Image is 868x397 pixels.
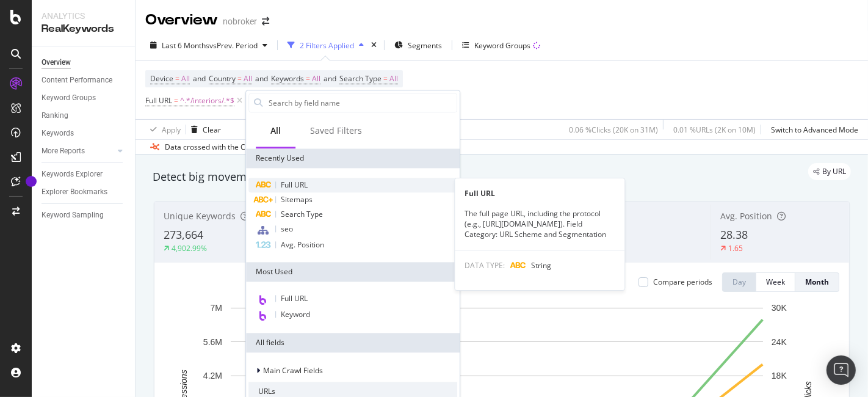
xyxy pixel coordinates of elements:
[211,303,222,313] text: 7M
[673,125,756,135] div: 0.01 % URLs ( 2K on 10M )
[164,210,236,222] span: Unique Keywords
[186,120,221,139] button: Clear
[771,125,858,135] div: Switch to Advanced Mode
[42,92,126,104] a: Keyword Groups
[42,127,74,140] div: Keywords
[795,272,839,292] button: Month
[203,337,222,347] text: 5.6M
[339,73,382,84] span: Search Type
[164,227,203,242] span: 273,664
[808,163,851,180] div: legacy label
[244,70,252,87] span: All
[42,56,126,69] a: Overview
[281,194,313,205] span: Sitemaps
[174,95,178,106] span: =
[389,70,398,87] span: All
[383,73,388,84] span: =
[312,70,320,87] span: All
[203,371,222,381] text: 4.2M
[267,93,457,112] input: Search by field name
[42,74,126,87] a: Content Performance
[653,277,712,287] div: Compare periods
[756,272,795,292] button: Week
[180,92,234,109] span: ^.*/interiors/.*$
[42,209,126,222] a: Keyword Sampling
[42,109,126,122] a: Ranking
[145,95,172,106] span: Full URL
[255,73,268,84] span: and
[281,239,324,250] span: Avg. Position
[455,208,624,239] div: The full page URL, including the protocol (e.g., [URL][DOMAIN_NAME]). Field Category: URL Scheme ...
[455,188,624,198] div: Full URL
[281,309,310,319] span: Keyword
[310,125,362,137] div: Saved Filters
[145,10,218,31] div: Overview
[408,40,442,51] span: Segments
[42,22,125,36] div: RealKeywords
[209,40,258,51] span: vs Prev. Period
[145,35,272,55] button: Last 6 MonthsvsPrev. Period
[389,35,447,55] button: Segments
[246,333,460,352] div: All fields
[283,35,369,55] button: 2 Filters Applied
[457,35,545,55] button: Keyword Groups
[162,40,209,51] span: Last 6 Months
[263,366,323,376] span: Main Crawl Fields
[465,260,505,271] span: DATA TYPE:
[805,277,829,287] div: Month
[42,127,126,140] a: Keywords
[772,337,787,347] text: 24K
[281,180,308,190] span: Full URL
[246,262,460,282] div: Most Used
[42,56,71,69] div: Overview
[270,125,281,137] div: All
[172,243,207,253] div: 4,902.99%
[26,176,37,187] div: Tooltip anchor
[262,17,269,26] div: arrow-right-arrow-left
[826,355,856,385] div: Open Intercom Messenger
[766,120,858,139] button: Switch to Advanced Mode
[193,73,206,84] span: and
[569,125,658,135] div: 0.06 % Clicks ( 20K on 31M )
[281,224,293,234] span: seo
[766,277,785,287] div: Week
[223,15,257,27] div: nobroker
[150,73,173,84] span: Device
[306,73,310,84] span: =
[822,168,846,175] span: By URL
[772,371,787,381] text: 18K
[42,92,96,104] div: Keyword Groups
[732,277,746,287] div: Day
[728,243,743,253] div: 1.65
[209,73,236,84] span: Country
[237,73,242,84] span: =
[246,148,460,168] div: Recently Used
[772,303,787,313] text: 30K
[281,209,323,219] span: Search Type
[720,227,748,242] span: 28.38
[42,168,103,181] div: Keywords Explorer
[145,120,181,139] button: Apply
[42,168,126,181] a: Keywords Explorer
[181,70,190,87] span: All
[42,145,85,158] div: More Reports
[42,10,125,22] div: Analytics
[42,186,107,198] div: Explorer Bookmarks
[720,210,772,222] span: Avg. Position
[162,125,181,135] div: Apply
[42,109,68,122] div: Ranking
[281,293,308,304] span: Full URL
[271,73,304,84] span: Keywords
[245,93,294,108] button: Add Filter
[42,186,126,198] a: Explorer Bookmarks
[324,73,336,84] span: and
[42,74,112,87] div: Content Performance
[474,40,530,51] div: Keyword Groups
[300,40,354,51] div: 2 Filters Applied
[42,145,114,158] a: More Reports
[369,39,379,51] div: times
[175,73,179,84] span: =
[165,142,260,153] div: Data crossed with the Crawl
[531,260,551,271] span: String
[203,125,221,135] div: Clear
